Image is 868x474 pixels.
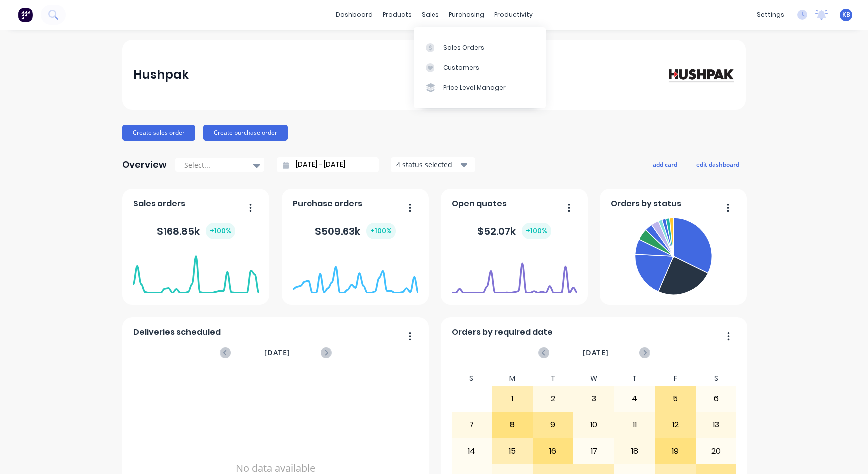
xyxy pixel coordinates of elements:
div: 1 [492,386,532,411]
div: 3 [574,386,614,411]
div: + 100 % [522,223,551,239]
div: Sales Orders [443,43,484,52]
div: 16 [533,439,573,464]
div: 2 [533,386,573,411]
span: Sales orders [133,198,185,210]
span: Open quotes [452,198,507,210]
button: add card [646,158,684,171]
span: [DATE] [264,347,290,358]
img: Hushpak [665,66,735,83]
div: $ 52.07k [477,223,551,239]
span: [DATE] [583,347,609,358]
div: Overview [122,155,167,175]
div: 14 [452,439,492,464]
a: dashboard [331,7,378,22]
span: Deliveries scheduled [133,326,221,338]
a: Sales Orders [414,37,546,57]
div: + 100 % [366,223,396,239]
a: Price Level Manager [414,78,546,98]
a: Customers [414,58,546,78]
div: + 100 % [206,223,235,239]
div: productivity [489,7,538,22]
div: W [573,371,614,386]
div: $ 168.85k [157,223,235,239]
div: settings [752,7,789,22]
div: 18 [615,439,655,464]
div: sales [417,7,444,22]
div: 7 [452,412,492,437]
div: $ 509.63k [315,223,396,239]
button: 4 status selected [391,157,475,172]
div: T [614,371,655,386]
button: Create sales order [122,125,195,141]
div: 9 [533,412,573,437]
img: Factory [18,7,33,22]
span: KB [842,10,850,19]
div: 15 [492,439,532,464]
span: Orders by status [611,198,681,210]
div: S [696,371,737,386]
div: 11 [615,412,655,437]
div: 17 [574,439,614,464]
div: 19 [655,439,695,464]
div: 12 [655,412,695,437]
div: S [451,371,492,386]
div: 4 status selected [396,159,459,170]
div: 5 [655,386,695,411]
div: Customers [443,63,479,72]
div: 10 [574,412,614,437]
div: M [492,371,533,386]
div: Hushpak [133,65,189,85]
div: 6 [696,386,736,411]
div: purchasing [444,7,489,22]
div: Price Level Manager [443,83,506,92]
button: Create purchase order [203,125,288,141]
div: products [378,7,417,22]
span: Purchase orders [293,198,362,210]
div: 13 [696,412,736,437]
div: 4 [615,386,655,411]
div: 8 [492,412,532,437]
div: 20 [696,439,736,464]
div: F [655,371,696,386]
button: edit dashboard [690,158,746,171]
div: T [533,371,574,386]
